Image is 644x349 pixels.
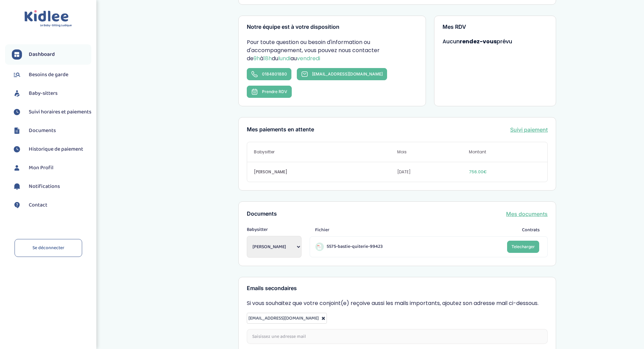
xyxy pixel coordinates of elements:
span: Mois [397,149,469,155]
span: 0184801880 [262,71,287,77]
span: [EMAIL_ADDRESS][DOMAIN_NAME] [312,71,383,77]
a: Suivi horaires et paiements [12,107,91,117]
span: 18h [263,54,272,62]
a: 0184801880 [247,68,291,80]
img: profil.svg [12,163,22,173]
a: Besoins de garde [12,70,91,80]
a: Documents [12,126,91,136]
img: contact.svg [12,200,22,210]
a: Contact [12,200,91,210]
span: Mon Profil [29,164,53,172]
span: Historique de paiement [29,145,83,153]
a: Mes documents [506,210,548,218]
img: documents.svg [12,126,22,136]
a: [EMAIL_ADDRESS][DOMAIN_NAME] [297,68,387,80]
span: Dashboard [29,50,55,59]
span: Besoins de garde [29,71,68,79]
img: suivihoraire.svg [12,107,22,117]
span: [DATE] [397,169,469,175]
span: Suivi horaires et paiements [29,108,91,116]
span: Notifications [29,182,60,191]
h3: Mes RDV [443,24,548,30]
p: Si vous souhaitez que votre conjoint(e) reçoive aussi les mails importants, ajoutez son adresse m... [247,299,548,307]
span: lundi [278,54,290,62]
a: Mon Profil [12,163,91,173]
a: Suivi paiement [510,126,548,134]
span: Aucun prévu [443,38,512,45]
h3: Notre équipe est à votre disposition [247,24,417,30]
a: Telecharger [507,241,539,253]
p: Pour toute question ou besoin d'information ou d'accompagnement, vous pouvez nous contacter de à ... [247,38,417,63]
input: Saisissez une adresse mail [247,329,548,344]
span: Babysitter [254,149,397,155]
span: Telecharger [511,244,535,249]
img: suivihoraire.svg [12,144,22,154]
a: Baby-sitters [12,88,91,99]
h3: Emails secondaires [247,285,548,291]
h3: Documents [247,211,277,217]
span: [EMAIL_ADDRESS][DOMAIN_NAME] [248,314,319,322]
img: notification.svg [12,181,22,192]
span: Contrats [522,226,540,234]
img: dashboard.svg [12,49,22,60]
a: Se déconnecter [15,239,82,257]
a: Dashboard [12,49,91,60]
h3: Mes paiements en attente [247,127,314,133]
span: Fichier [315,226,329,234]
span: vendredi [297,54,320,62]
a: Notifications [12,181,91,192]
img: besoin.svg [12,70,22,80]
img: logo.svg [24,10,72,27]
a: Historique de paiement [12,144,91,154]
span: Documents [29,127,56,135]
button: Prendre RDV [247,86,292,98]
span: Prendre RDV [262,89,287,94]
span: 756.00€ [469,169,541,175]
span: Babysitter [247,226,302,233]
span: Montant [469,149,541,155]
span: 9h [254,54,260,62]
img: babysitters.svg [12,88,22,99]
span: 5575-bastie-quiterie-99423 [327,243,383,250]
strong: rendez-vous [460,38,497,45]
span: Baby-sitters [29,89,57,97]
span: [PERSON_NAME] [254,169,397,175]
span: Contact [29,201,47,209]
